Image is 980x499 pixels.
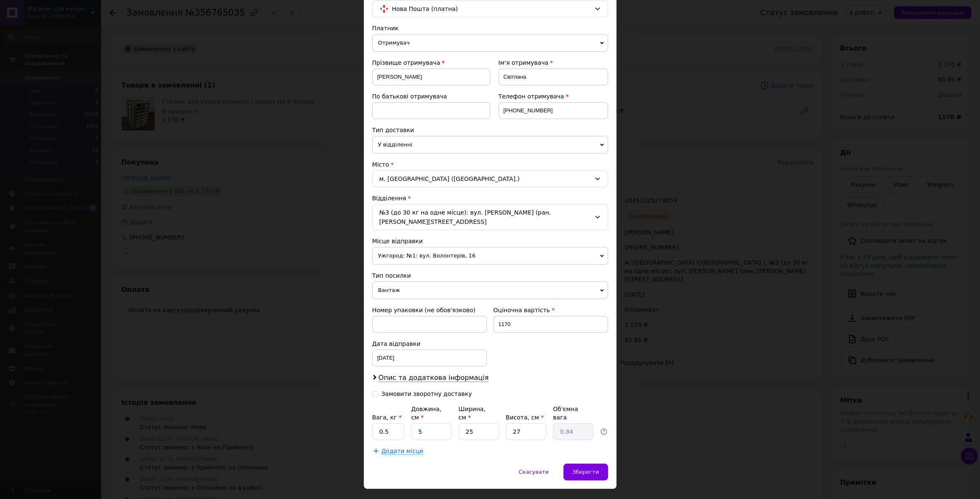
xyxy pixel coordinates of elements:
[499,102,608,119] input: +380
[519,469,549,475] span: Скасувати
[372,34,608,52] span: Отримувач
[494,306,608,314] div: Оціночна вартість
[372,160,608,169] div: Місто
[372,340,487,348] div: Дата відправки
[372,127,414,133] span: Тип доставки
[372,204,608,230] div: №3 (до 30 кг на одне місце): вул. [PERSON_NAME] (ран. [PERSON_NAME][STREET_ADDRESS]
[372,136,608,154] span: У відділенні
[372,194,608,202] div: Відділення
[372,59,441,66] span: Прізвище отримувача
[372,238,423,244] span: Місце відправки
[553,405,593,422] div: Об'ємна вага
[499,93,564,100] span: Телефон отримувача
[382,448,424,455] span: Додати місце
[459,406,486,421] label: Ширина, см
[506,414,544,421] label: Висота, см
[372,170,608,187] div: м. [GEOGRAPHIC_DATA] ([GEOGRAPHIC_DATA].)
[382,390,472,398] div: Замовити зворотну доставку
[499,59,549,66] span: Ім'я отримувача
[372,306,487,314] div: Номер упаковки (не обов'язково)
[392,4,591,13] span: Нова Пошта (платна)
[411,406,441,421] label: Довжина, см
[372,93,447,100] span: По батькові отримувача
[572,469,599,475] span: Зберегти
[372,272,411,279] span: Тип посилки
[372,414,402,421] label: Вага, кг
[379,374,489,382] span: Опис та додаткова інформація
[372,281,608,299] span: Вантаж
[372,25,399,32] span: Платник
[372,247,608,265] span: Ужгород: №1: вул. Волонтерів, 16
